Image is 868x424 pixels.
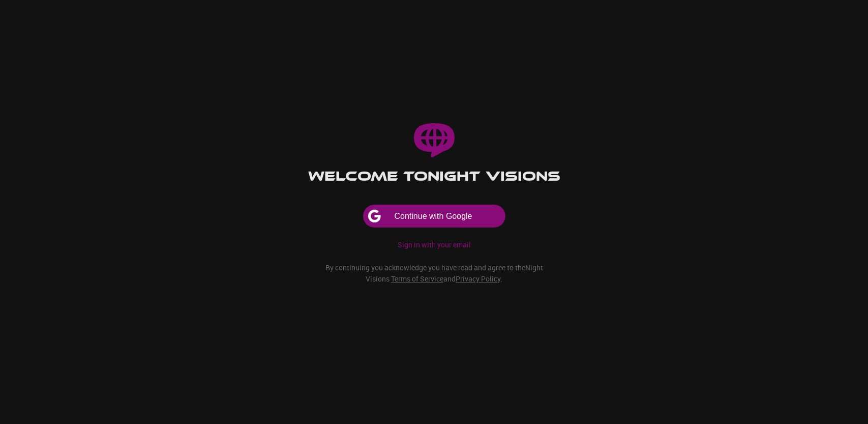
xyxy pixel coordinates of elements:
[368,209,395,223] img: google.svg
[414,123,455,157] img: Logo
[391,274,443,284] a: Terms of Service
[308,169,560,184] h1: Welcome to Night Visions
[456,274,500,284] a: Privacy Policy
[398,240,471,250] p: Sign in with your email
[312,262,556,285] h6: By continuing you acknowledge you have read and agree to the Night Visions and .
[363,205,505,228] button: Continue with Google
